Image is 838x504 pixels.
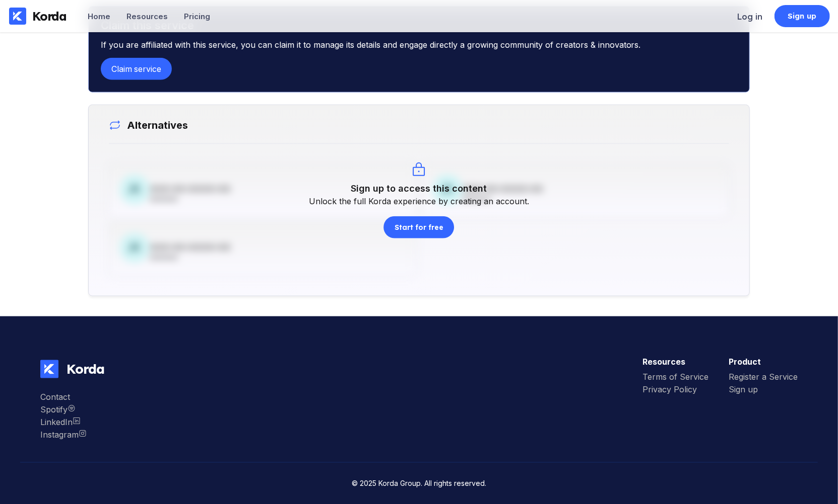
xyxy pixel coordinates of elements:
div: LinkedIn [40,417,87,427]
button: Start for free [384,216,455,238]
div: Sign up to access this content [351,183,487,194]
div: If you are affiliated with this service, you can claim it to manage its details and engage direct... [101,32,738,58]
a: Terms of Service [642,372,708,384]
a: Sign up [775,5,830,27]
h2: Alternatives [121,119,188,131]
div: Spotify [40,404,87,414]
div: Log in [737,12,762,22]
a: Start for free [384,206,455,238]
div: Resources [126,12,168,21]
div: Register a Service [729,372,798,382]
div: Unlock the full Korda experience by creating an account. [309,196,529,206]
a: Register a Service [729,372,798,384]
a: Instagram [40,404,87,417]
div: Instagram [40,430,87,440]
a: Sign up [729,384,798,397]
small: © 2025 Korda Group. All rights reserved. [352,479,486,487]
div: Korda [58,361,104,377]
button: Claim service [101,58,172,80]
div: Korda [32,9,67,24]
h3: Resources [642,357,708,367]
div: Home [88,12,110,21]
div: Sign up [788,11,817,21]
div: Start for free [395,222,443,232]
div: Contact [40,392,87,402]
h3: Product [729,357,798,367]
div: Claim service [111,64,161,74]
div: Pricing [184,12,210,21]
div: Sign up [729,384,798,394]
a: Instagram [40,430,87,442]
div: Privacy Policy [642,384,708,394]
a: Privacy Policy [642,384,708,397]
a: Contact [40,392,87,404]
a: LinkedIn [40,417,87,430]
div: Terms of Service [642,372,708,382]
